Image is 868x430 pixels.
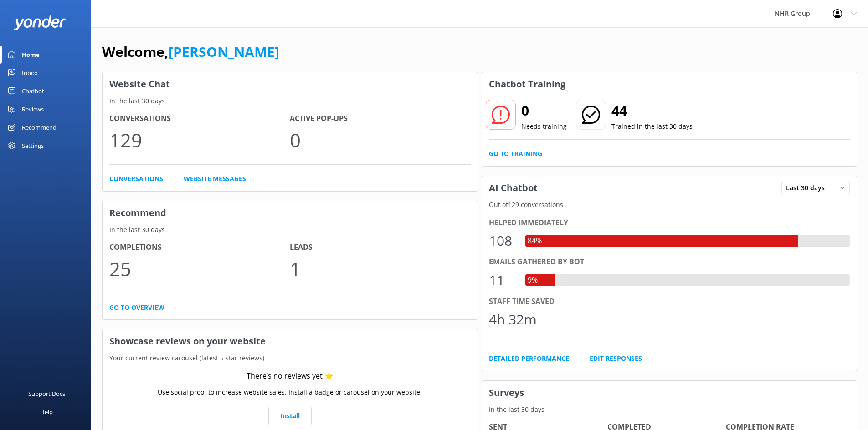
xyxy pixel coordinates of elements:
h4: Conversations [109,113,290,125]
div: Helped immediately [489,217,850,229]
a: Website Messages [184,174,246,184]
div: Support Docs [28,384,65,403]
div: 9% [525,274,540,286]
p: 25 [109,253,290,284]
p: In the last 30 days [482,405,857,415]
p: 0 [290,125,470,155]
h4: Completions [109,242,290,253]
div: 84% [525,235,544,247]
img: yonder-white-logo.png [14,15,66,30]
div: Settings [22,137,44,155]
h3: AI Chatbot [482,176,544,200]
div: Staff time saved [489,296,850,308]
p: Use social proof to increase website sales. Install a badge or carousel on your website. [158,387,422,397]
p: In the last 30 days [103,96,478,106]
div: Chatbot [22,82,44,100]
div: 11 [489,269,516,291]
div: 4h 32m [489,309,537,330]
h2: 0 [521,100,567,121]
div: Help [40,403,53,421]
h3: Chatbot Training [482,72,572,96]
a: Detailed Performance [489,354,569,364]
span: Last 30 days [786,183,830,193]
h3: Showcase reviews on your website [103,329,478,353]
h2: 44 [611,100,693,121]
p: Trained in the last 30 days [611,121,693,132]
p: Needs training [521,121,567,132]
div: 108 [489,230,516,252]
p: 1 [290,253,470,284]
div: Recommend [22,118,56,137]
a: [PERSON_NAME] [169,42,279,61]
p: Out of 129 conversations [482,200,857,210]
div: Home [22,46,40,64]
p: Your current review carousel (latest 5 star reviews) [103,353,478,363]
h3: Website Chat [103,72,478,96]
a: Go to Training [489,149,542,159]
h4: Active Pop-ups [290,113,470,125]
p: In the last 30 days [103,225,478,235]
p: 129 [109,125,290,155]
div: Inbox [22,64,38,82]
div: There’s no reviews yet ⭐ [247,370,334,382]
div: Emails gathered by bot [489,256,850,268]
a: Go to overview [109,303,164,313]
h1: Welcome, [102,41,279,63]
h3: Recommend [103,201,478,225]
a: Edit Responses [590,354,642,364]
a: Conversations [109,174,163,184]
div: Reviews [22,100,44,118]
h4: Leads [290,242,470,253]
a: Install [268,407,312,425]
h3: Surveys [482,381,857,405]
